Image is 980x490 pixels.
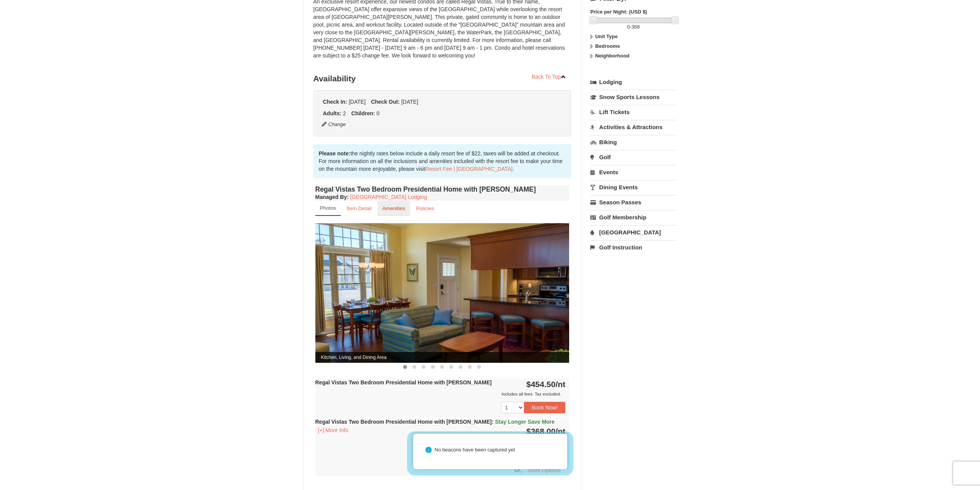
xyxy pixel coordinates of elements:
[590,165,676,179] a: Events
[315,390,566,398] div: Includes all fees. Tax excluded.
[313,71,571,86] h3: Availability
[320,205,336,211] small: Photos
[351,110,375,116] strong: Children:
[315,426,351,434] button: [+] More Info
[595,43,620,49] strong: Bedrooms
[590,23,676,31] label: -
[627,24,630,30] span: 0
[348,99,365,105] span: [DATE]
[590,150,676,164] a: Golf
[590,9,647,15] strong: Price per Night: (USD $)
[590,75,676,89] a: Lodging
[632,24,640,30] span: 368
[347,205,372,211] small: Item Detail
[382,205,405,211] small: Amenities
[590,225,676,239] a: [GEOGRAPHIC_DATA]
[595,53,630,59] strong: Neighborhood
[524,402,566,413] button: Book Now!
[595,34,618,39] strong: Unit Type
[526,380,566,389] strong: $454.50
[315,352,570,363] span: Kitchen, Living, and Dining Area
[371,99,400,105] strong: Check Out:
[377,201,410,216] a: Amenities
[315,194,347,200] span: Managed By
[590,180,676,194] a: Dining Events
[315,185,570,193] h4: Regal Vistas Two Bedroom Presidential Home with [PERSON_NAME]
[426,166,513,172] a: Resort Fee | [GEOGRAPHIC_DATA]
[492,419,494,425] span: :
[321,120,347,129] button: Change
[590,240,676,254] a: Golf Instruction
[411,201,439,216] a: Policies
[590,120,676,134] a: Activities & Attractions
[342,201,377,216] a: Item Detail
[313,144,571,178] div: the nightly rates below include a daily resort fee of $22, taxes will be added at checkout. For m...
[526,427,556,436] span: $368.00
[527,71,571,83] a: Back To Top
[590,105,676,119] a: Lift Tickets
[401,99,418,105] span: [DATE]
[590,135,676,149] a: Biking
[315,379,492,386] strong: Regal Vistas Two Bedroom Presidential Home with [PERSON_NAME]
[377,110,380,116] span: 0
[323,99,347,105] strong: Check In:
[416,205,434,211] small: Policies
[315,419,555,425] strong: Regal Vistas Two Bedroom Presidential Home with [PERSON_NAME]
[590,210,676,224] a: Golf Membership
[315,437,566,445] div: Includes all fees. Tax excluded.
[315,201,341,216] a: Photos
[315,194,349,200] strong: :
[323,110,342,116] strong: Adults:
[350,194,427,200] a: [GEOGRAPHIC_DATA] Lodging
[495,419,555,425] span: Stay Longer Save More
[556,427,566,436] span: /nt
[319,150,350,157] strong: Please note:
[590,195,676,209] a: Season Passes
[590,90,676,104] a: Snow Sports Lessons
[556,380,566,389] span: /nt
[343,110,346,116] span: 2
[315,223,570,362] img: Kitchen, Living, and Dining Area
